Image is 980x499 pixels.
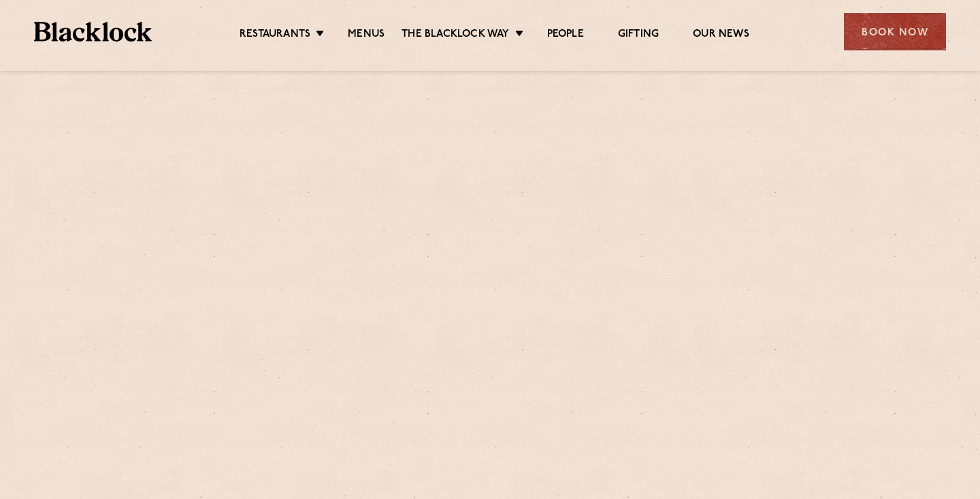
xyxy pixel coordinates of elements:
a: Gifting [618,28,659,43]
a: Restaurants [240,28,310,43]
img: BL_Textured_Logo-footer-cropped.svg [34,22,152,42]
a: People [547,28,584,43]
a: Our News [693,28,749,43]
a: Menus [348,28,385,43]
div: Book Now [844,13,946,50]
a: The Blacklock Way [402,28,509,43]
